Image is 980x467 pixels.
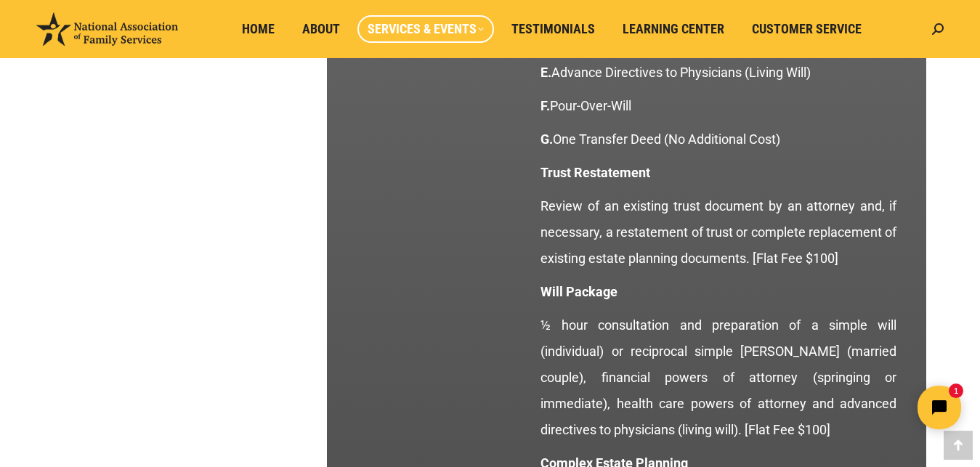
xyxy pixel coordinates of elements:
[742,15,872,43] a: Customer Service
[540,312,896,443] p: ½ hour consultation and preparation of a simple will (individual) or reciprocal simple [PERSON_NA...
[540,193,896,272] p: Review of an existing trust document by an attorney and, if necessary, a restatement of trust or ...
[540,93,896,119] p: Pour-Over-Will
[242,21,275,37] span: Home
[540,98,550,113] strong: F.
[292,15,350,43] a: About
[752,21,862,37] span: Customer Service
[302,21,340,37] span: About
[540,126,896,153] p: One Transfer Deed (No Additional Cost)
[540,131,553,147] strong: G.
[540,65,551,80] strong: E.
[540,284,617,299] strong: Will Package
[623,21,724,37] span: Learning Center
[724,373,973,442] iframe: Tidio Chat
[232,15,285,43] a: Home
[36,12,178,46] img: National Association of Family Services
[540,60,896,86] p: Advance Directives to Physicians (Living Will)
[368,21,484,37] span: Services & Events
[511,21,595,37] span: Testimonials
[501,15,605,43] a: Testimonials
[540,165,650,180] strong: Trust Restatement
[612,15,734,43] a: Learning Center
